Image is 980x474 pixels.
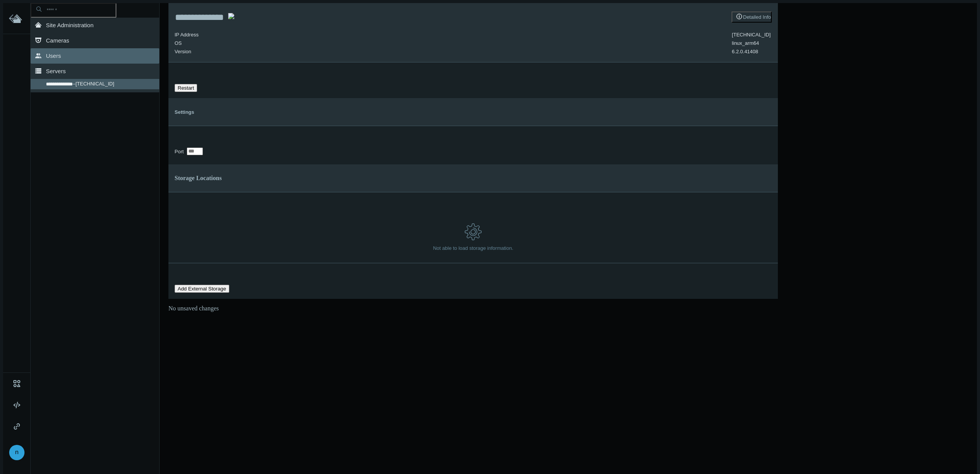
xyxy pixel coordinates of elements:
[175,40,731,46] p: OS
[9,445,24,460] div: n
[46,68,66,74] span: Servers
[73,81,75,87] span: –
[175,32,731,38] p: IP Address
[46,37,69,44] span: Cameras
[168,305,778,317] div: No unsaved changes
[743,14,771,20] span: Detailed Info
[3,394,30,416] a: Knowledge Base
[46,52,61,59] span: Users
[46,22,93,28] span: Site Administration
[75,81,114,87] nx-search-highlight: [TECHNICAL_ID]
[732,40,771,46] p: OS-linux_arm64
[175,175,222,182] h4: Storage Locations
[732,32,771,38] p: IP Address-192.168.7.112
[175,49,731,55] p: Version
[732,49,771,55] p: Version-6.2.0.41408
[175,285,229,293] button: Add External Storage
[175,109,772,115] h4: Settings
[175,149,184,154] span: Port
[3,416,30,437] a: External Links
[433,245,513,251] span: Not able to load storage information.
[175,84,197,92] button: Restart
[732,11,772,23] button: Detailed Info
[178,85,194,91] span: Restart
[3,373,30,394] a: Resources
